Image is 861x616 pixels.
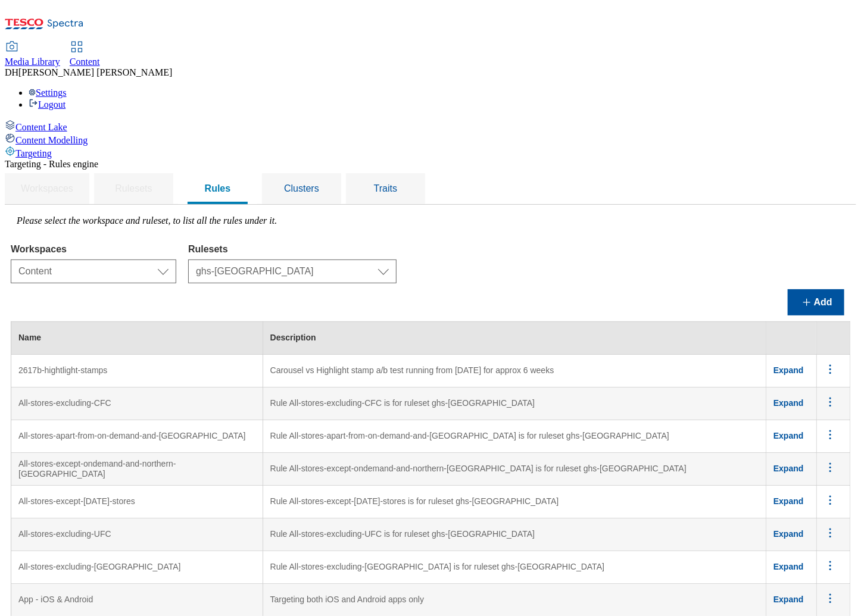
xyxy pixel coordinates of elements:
svg: menus [823,427,838,442]
a: Targeting [5,146,856,159]
label: Workspaces [11,244,176,255]
span: Expand [773,529,804,539]
svg: menus [823,526,838,540]
td: Rule All-stores-excluding-[GEOGRAPHIC_DATA] is for ruleset ghs-[GEOGRAPHIC_DATA] [263,551,766,584]
td: 2617b-hightlight-stamps [11,355,263,387]
td: Rule All-stores-apart-from-on-demand-and-[GEOGRAPHIC_DATA] is for ruleset ghs-[GEOGRAPHIC_DATA] [263,420,766,453]
div: Targeting - Rules engine [5,159,856,170]
td: All-stores-except-ondemand-and-northern-[GEOGRAPHIC_DATA] [11,453,263,486]
svg: menus [823,362,838,377]
th: Name [11,322,263,355]
a: Content [70,42,100,67]
span: Expand [773,431,804,440]
td: All-stores-excluding-CFC [11,387,263,420]
svg: menus [823,460,838,475]
span: Media Library [5,57,60,67]
span: Content Lake [15,122,67,132]
label: Please select the workspace and ruleset, to list all the rules under it. [17,215,277,226]
span: DH [5,67,18,77]
td: Rule All-stores-except-[DATE]-stores is for ruleset ghs-[GEOGRAPHIC_DATA] [263,486,766,518]
th: Description [263,322,766,355]
span: Content Modelling [15,135,88,145]
span: Clusters [284,183,319,193]
span: Expand [773,464,804,473]
svg: menus [823,591,838,606]
span: Expand [773,496,804,506]
svg: menus [823,395,838,409]
span: Expand [773,398,804,408]
button: Add [788,289,844,315]
span: Expand [773,595,804,604]
a: Media Library [5,42,60,67]
svg: menus [823,493,838,508]
td: All-stores-excluding-[GEOGRAPHIC_DATA] [11,551,263,584]
a: Logout [29,99,65,110]
a: Content Lake [5,120,856,133]
svg: menus [823,558,838,573]
span: Content [70,57,100,67]
span: Expand [773,365,804,375]
span: [PERSON_NAME] [PERSON_NAME] [18,67,172,77]
span: Rules [205,183,231,193]
td: All-stores-except-[DATE]-stores [11,486,263,518]
td: All-stores-excluding-UFC [11,518,263,551]
span: Traits [374,183,397,193]
a: Content Modelling [5,133,856,146]
td: Carousel vs Highlight stamp a/b test running from [DATE] for approx 6 weeks [263,355,766,387]
td: Rule All-stores-excluding-UFC is for ruleset ghs-[GEOGRAPHIC_DATA] [263,518,766,551]
a: Settings [29,87,67,98]
span: Targeting [15,148,52,158]
td: Rule All-stores-except-ondemand-and-northern-[GEOGRAPHIC_DATA] is for ruleset ghs-[GEOGRAPHIC_DATA] [263,453,766,486]
td: Rule All-stores-excluding-CFC is for ruleset ghs-[GEOGRAPHIC_DATA] [263,387,766,420]
span: Expand [773,562,804,571]
label: Rulesets [188,244,397,255]
td: All-stores-apart-from-on-demand-and-[GEOGRAPHIC_DATA] [11,420,263,453]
